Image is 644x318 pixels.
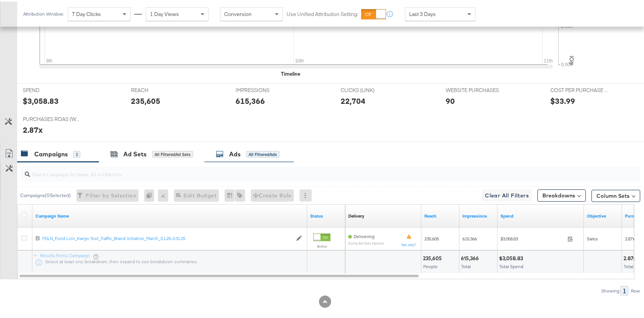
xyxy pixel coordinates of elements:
[485,189,529,199] span: Clear All Filters
[313,242,330,247] label: Active
[150,9,179,16] span: 1 Day Views
[499,262,523,268] span: Total Spend
[348,240,384,244] sub: Some Ad Sets Inactive
[341,94,365,105] div: 22,704
[42,234,292,240] div: FDLN_Food Lion_Kargo Test_Traffic_Brand Initiative_March_3.1.25-3.31.25
[461,262,471,268] span: Total
[42,234,292,240] a: FDLN_Food Lion_Kargo Test_Traffic_Brand Initiative_March_3.1.25-3.31.25
[446,85,503,92] span: WEBSITE PURCHASES
[587,211,619,218] a: Your campaign's objective.
[462,234,477,240] span: 615,366
[34,148,68,157] div: Campaigns
[23,114,80,121] span: PURCHASES ROAS (WEBSITE EVENTS)
[144,188,158,200] div: 0
[446,94,455,105] div: 90
[348,211,364,218] div: Delivery
[229,148,241,157] div: Ads
[568,54,575,63] text: ROI
[23,94,59,105] div: $3,058.83
[310,211,342,218] a: Shows the current state of your Ad Campaign.
[131,94,160,105] div: 235,605
[550,94,575,105] div: $33.99
[23,123,43,134] div: 2.87x
[35,211,304,218] a: Your campaign name.
[348,211,364,218] a: Reflects the ability of your Ad Campaign to achieve delivery based on ad states, schedule and bud...
[224,9,252,16] span: Conversion
[236,85,293,92] span: IMPRESSIONS
[601,287,620,292] div: Showing:
[499,253,525,261] div: $3,058.83
[131,85,188,92] span: REACH
[341,85,398,92] span: CLICKS (LINK)
[73,149,80,156] div: 1
[424,211,456,218] a: The number of people your ad was served to.
[236,94,265,105] div: 615,366
[423,253,444,261] div: 235,605
[550,85,607,92] span: COST PER PURCHASE (WEBSITE EVENTS)
[501,211,581,218] a: The total amount spent to date.
[461,253,481,261] div: 615,366
[623,253,638,261] div: 2.87x
[591,188,640,200] button: Column Sets
[409,9,436,16] span: Last 3 Days
[30,162,584,177] input: Search Campaigns by Name, ID or Objective
[625,234,635,240] span: 2.87x
[152,149,193,156] div: All Filtered Ad Sets
[482,188,532,200] button: Clear All Filters
[20,191,71,197] div: Campaigns ( 0 Selected)
[23,10,64,15] div: Attribution Window:
[287,9,358,16] label: Use Unified Attribution Setting:
[72,9,101,16] span: 7 Day Clicks
[462,211,494,218] a: The number of times your ad was served. On mobile apps an ad is counted as served the first time ...
[620,285,628,294] div: 1
[424,234,439,240] span: 235,605
[354,232,375,238] span: Delivering
[23,85,80,92] span: SPEND
[123,148,147,157] div: Ad Sets
[246,149,279,156] div: All Filtered Ads
[537,188,586,200] button: Breakdowns
[423,262,438,268] span: People
[281,69,300,76] div: Timeline
[587,234,598,240] span: Sales
[501,234,564,240] span: $3,058.83
[631,287,640,292] div: Row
